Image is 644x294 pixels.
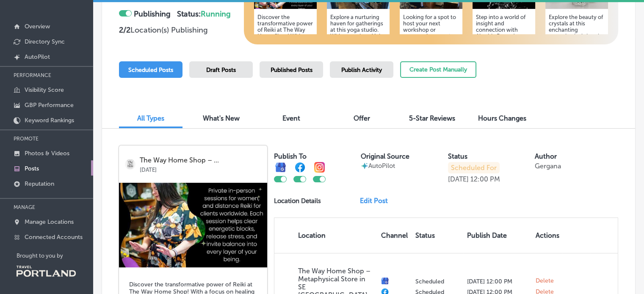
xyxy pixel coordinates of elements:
span: 5-Star Reviews [409,114,455,122]
p: Location Details [274,197,321,205]
h5: Step into a world of insight and connection with Akashic Records readings. Each session offers a ... [476,14,532,109]
th: Location [274,218,378,253]
p: Brought to you by [17,253,93,259]
th: Actions [532,218,563,253]
th: Channel [378,218,412,253]
span: Running [201,9,231,19]
span: Draft Posts [206,66,236,74]
p: AutoPilot [368,162,395,170]
span: Scheduled Posts [128,66,173,74]
h5: Explore the beauty of crystals at this enchanting metaphysical shop in SE [GEOGRAPHIC_DATA]. Each... [549,14,605,109]
strong: Publishing [134,9,171,19]
label: Publish To [274,152,307,160]
p: Posts [25,165,39,172]
p: The Way Home Shop – ... [140,157,261,164]
span: All Types [137,114,164,122]
a: Edit Post [360,197,395,205]
h5: Explore a nurturing haven for gatherings at this yoga studio. With a spacious Main Studio and int... [330,14,386,109]
p: Photos & Videos [25,150,69,157]
p: Keyword Rankings [25,117,74,124]
p: Gergana [535,162,561,170]
span: Publish Activity [341,66,382,74]
p: Scheduled [415,278,460,285]
p: Manage Locations [25,218,74,225]
th: Publish Date [464,218,532,253]
strong: 2 / 2 [119,25,130,35]
p: Location(s) Publishing [119,25,237,35]
p: Reputation [25,180,54,187]
img: 018529c8-8cda-4390-bef7-8ab7766cb137BeigeAestheticReikiandEnergyHealingNewYearSpecialWorksh.jpg [119,183,267,267]
strong: Status: [177,9,231,19]
button: Create Post Manually [400,61,476,78]
p: [DATE] [448,175,469,183]
span: Event [282,114,300,122]
p: Connected Accounts [25,234,83,241]
p: Overview [25,23,50,30]
img: Travel Portland [17,266,76,277]
span: Published Posts [271,66,312,74]
p: Visibility Score [25,86,64,93]
p: Scheduled For [448,162,500,173]
label: Status [448,152,467,160]
label: Original Source [361,152,409,160]
img: logo [125,159,135,170]
h5: Looking for a spot to host your next workshop or community event? This local yoga studio features... [403,14,459,109]
label: Author [535,152,557,160]
p: Directory Sync [25,38,65,45]
span: Hours Changes [478,114,526,122]
img: autopilot-icon [361,162,368,170]
p: 12:00 PM [470,175,500,183]
span: What's New [203,114,240,122]
th: Status [412,218,464,253]
span: Delete [536,277,554,285]
span: Offer [354,114,370,122]
p: [DATE] 12:00 PM [467,278,529,285]
p: AutoPilot [25,53,50,60]
p: [DATE] [140,164,261,173]
h5: Discover the transformative power of Reiki at The Way Home Shop! With a focus on healing and self... [257,14,313,109]
p: GBP Performance [25,102,74,109]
